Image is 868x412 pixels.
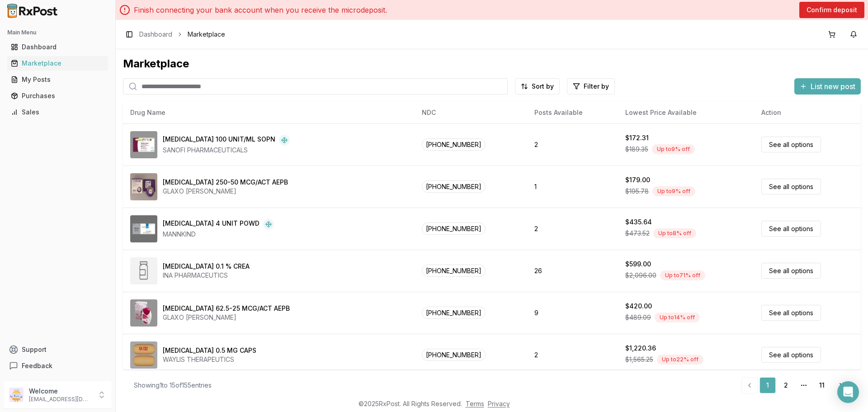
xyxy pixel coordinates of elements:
[527,123,618,166] td: 2
[422,138,486,151] span: [PHONE_NUMBER]
[618,102,754,123] th: Lowest Price Available
[163,178,288,187] div: [MEDICAL_DATA] 250-50 MCG/ACT AEPB
[11,43,104,52] div: Dashboard
[9,388,24,402] img: User avatar
[11,75,104,84] div: My Posts
[130,215,157,242] img: Afrezza 4 UNIT POWD
[415,102,527,123] th: NDC
[761,137,821,152] a: See all options
[761,221,821,237] a: See all options
[11,59,104,68] div: Marketplace
[527,166,618,208] td: 1
[139,30,225,39] nav: breadcrumb
[188,30,225,39] span: Marketplace
[7,88,108,104] a: Purchases
[625,355,653,364] span: $1,565.25
[163,346,256,355] div: [MEDICAL_DATA] 0.5 MG CAPS
[163,230,274,239] div: MANNKIND
[4,89,112,103] button: Purchases
[741,377,850,393] nav: pagination
[799,2,864,18] button: Confirm deposit
[7,29,108,36] h2: Main Menu
[567,78,615,95] button: Filter by
[584,82,609,91] span: Filter by
[4,56,112,71] button: Marketplace
[422,265,486,277] span: [PHONE_NUMBER]
[625,344,656,353] div: $1,220.36
[652,144,695,154] div: Up to 9 % off
[4,72,112,87] button: My Posts
[653,228,696,238] div: Up to 8 % off
[130,341,157,369] img: Avodart 0.5 MG CAPS
[11,91,104,100] div: Purchases
[794,78,861,95] button: List new post
[29,387,92,396] p: Welcome
[139,30,172,39] a: Dashboard
[134,5,387,15] p: Finish connecting your bank account when you receive the microdeposit.
[422,307,486,319] span: [PHONE_NUMBER]
[7,71,108,88] a: My Posts
[466,400,484,407] a: Terms
[130,173,157,200] img: Advair Diskus 250-50 MCG/ACT AEPB
[625,260,651,269] div: $599.00
[4,358,112,374] button: Feedback
[814,377,830,393] a: 11
[163,271,250,280] div: INA PHARMACEUTICS
[625,218,652,227] div: $435.64
[527,250,618,292] td: 26
[22,361,52,370] span: Feedback
[163,313,290,322] div: GLAXO [PERSON_NAME]
[163,187,288,196] div: GLAXO [PERSON_NAME]
[163,262,250,271] div: [MEDICAL_DATA] 0.1 % CREA
[7,39,108,55] a: Dashboard
[625,145,648,154] span: $189.35
[134,381,212,390] div: Showing 1 to 15 of 155 entries
[11,108,104,117] div: Sales
[163,304,290,313] div: [MEDICAL_DATA] 62.5-25 MCG/ACT AEPB
[761,179,821,194] a: See all options
[422,180,486,193] span: [PHONE_NUMBER]
[657,355,703,365] div: Up to 22 % off
[778,377,794,393] a: 2
[660,270,705,280] div: Up to 71 % off
[7,104,108,120] a: Sales
[4,341,112,358] button: Support
[625,271,656,280] span: $2,096.00
[7,55,108,71] a: Marketplace
[4,40,112,54] button: Dashboard
[625,229,650,238] span: $473.52
[123,102,415,123] th: Drug Name
[130,299,157,327] img: Anoro Ellipta 62.5-25 MCG/ACT AEPB
[527,102,618,123] th: Posts Available
[754,102,861,123] th: Action
[515,78,560,95] button: Sort by
[422,349,486,361] span: [PHONE_NUMBER]
[837,381,859,403] div: Open Intercom Messenger
[527,334,618,376] td: 2
[29,396,92,403] p: [EMAIL_ADDRESS][DOMAIN_NAME]
[4,105,112,119] button: Sales
[625,313,651,322] span: $489.09
[422,223,486,235] span: [PHONE_NUMBER]
[532,82,554,91] span: Sort by
[655,313,700,322] div: Up to 14 % off
[832,377,850,393] a: Go to next page
[652,186,695,196] div: Up to 9 % off
[130,257,157,284] img: Amcinonide 0.1 % CREA
[625,175,650,185] div: $179.00
[625,133,649,142] div: $172.31
[759,377,776,393] a: 1
[488,400,510,407] a: Privacy
[130,131,157,158] img: Admelog SoloStar 100 UNIT/ML SOPN
[163,219,259,230] div: [MEDICAL_DATA] 4 UNIT POWD
[163,146,290,155] div: SANOFI PHARMACEUTICALS
[163,355,256,364] div: WAYLIS THERAPEUTICS
[527,208,618,250] td: 2
[625,302,652,311] div: $420.00
[761,263,821,279] a: See all options
[761,347,821,363] a: See all options
[794,83,861,92] a: List new post
[4,4,61,18] img: RxPost Logo
[123,57,861,71] div: Marketplace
